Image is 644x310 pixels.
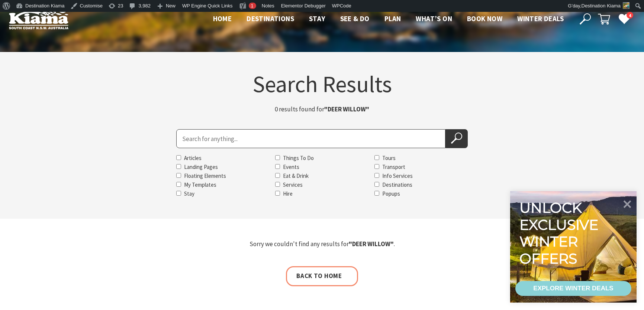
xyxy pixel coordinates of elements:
[247,14,294,23] span: Destinations
[382,181,412,188] label: Destinations
[283,172,309,179] label: Eat & Drink
[283,163,299,170] label: Events
[251,3,254,9] span: 1
[206,13,571,25] nav: Main Menu
[184,172,226,179] label: Floating Elements
[324,105,369,113] strong: "DEER WILLOW"
[382,163,405,170] label: Transport
[286,266,358,286] a: Back to home
[533,281,613,296] div: EXPLORE WINTER DEALS
[184,163,218,170] label: Landing Pages
[9,9,68,29] img: Kiama Logo
[384,14,401,23] span: Plan
[349,240,394,248] strong: "DEER WILLOW"
[519,199,602,267] div: Unlock exclusive winter offers
[283,190,293,197] label: Hire
[382,154,396,161] label: Tours
[102,72,542,95] h1: Search Results
[416,14,452,23] span: What’s On
[517,14,564,23] span: Winter Deals
[283,181,303,188] label: Services
[382,172,413,179] label: Info Services
[623,2,629,9] img: Untitled-design-1-150x150.jpg
[229,104,415,114] p: 0 results found for
[184,190,194,197] label: Stay
[627,12,633,19] span: 4
[176,129,445,148] input: Search for:
[283,154,314,161] label: Things To Do
[213,14,232,23] span: Home
[618,13,629,24] a: 4
[340,14,370,23] span: See & Do
[515,281,631,296] a: EXPLORE WINTER DEALS
[102,239,542,249] p: Sorry we couldn't find any results for .
[467,14,502,23] span: Book now
[582,3,621,9] span: Destination Kiama
[382,190,400,197] label: Popups
[184,154,202,161] label: Articles
[184,181,216,188] label: My Templates
[309,14,325,23] span: Stay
